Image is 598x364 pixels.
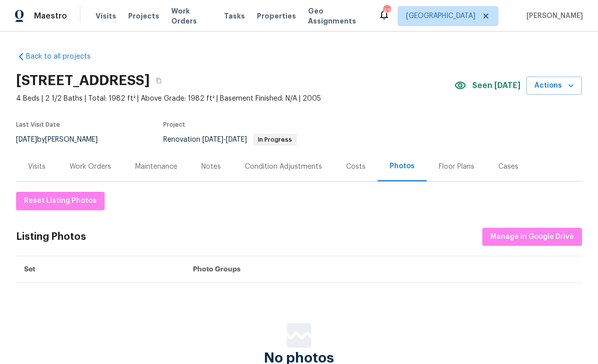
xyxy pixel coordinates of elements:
span: [DATE] [202,136,223,143]
span: Projects [128,11,159,21]
button: Copy Address [150,72,168,90]
div: Notes [201,162,221,172]
span: Maestro [34,11,67,21]
span: Geo Assignments [308,6,366,26]
span: Properties [257,11,296,21]
span: [DATE] [226,136,247,143]
span: Manage in Google Drive [490,231,574,243]
h2: [STREET_ADDRESS] [16,76,150,86]
div: Work Orders [70,162,111,172]
span: No photos [264,353,334,363]
span: Project [163,122,185,128]
span: - [202,136,247,143]
div: 42 [383,6,390,16]
span: Tasks [224,13,245,20]
div: Floor Plans [439,162,474,172]
span: In Progress [254,137,296,143]
div: Cases [498,162,518,172]
div: Visits [28,162,46,172]
th: Set [16,256,185,283]
span: 4 Beds | 2 1/2 Baths | Total: 1982 ft² | Above Grade: 1982 ft² | Basement Finished: N/A | 2005 [16,94,454,104]
span: Reset Listing Photos [24,195,97,207]
a: Back to all projects [16,52,112,62]
th: Photo Groups [185,256,582,283]
button: Manage in Google Drive [482,228,582,246]
span: Visits [96,11,116,21]
div: Costs [346,162,366,172]
span: Seen [DATE] [472,81,520,91]
span: [GEOGRAPHIC_DATA] [406,11,475,21]
div: Photos [390,161,415,171]
span: Renovation [163,136,297,143]
span: Work Orders [171,6,212,26]
div: Listing Photos [16,232,86,242]
span: [PERSON_NAME] [522,11,583,21]
div: by [PERSON_NAME] [16,134,110,146]
button: Reset Listing Photos [16,192,105,210]
div: Condition Adjustments [245,162,322,172]
button: Actions [526,77,582,95]
div: Maintenance [135,162,177,172]
span: Last Visit Date [16,122,60,128]
span: Actions [534,80,574,92]
span: [DATE] [16,136,37,143]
